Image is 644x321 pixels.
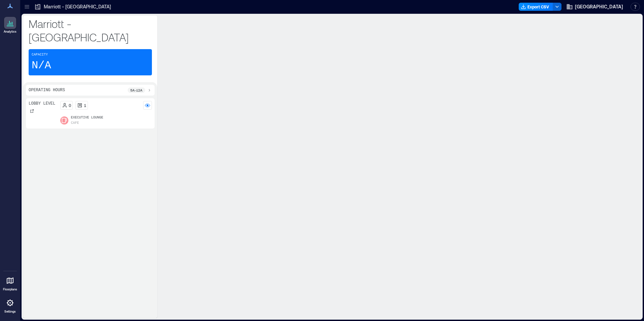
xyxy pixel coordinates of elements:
span: [GEOGRAPHIC_DATA] [575,3,623,10]
p: N/A [32,59,51,72]
p: Settings [4,310,16,314]
p: Floorplans [3,287,17,291]
button: [GEOGRAPHIC_DATA] [564,1,625,12]
p: Capacity [32,52,48,58]
p: 1 [84,103,86,108]
p: Marriott - [GEOGRAPHIC_DATA] [29,17,152,44]
a: Settings [2,295,18,316]
p: Lobby Level [29,101,55,106]
p: Operating Hours [29,87,65,93]
p: 0 [69,103,71,108]
p: Executive Lounge [71,115,103,120]
button: Export CSV [519,3,553,11]
p: 5a - 12a [130,87,142,93]
p: Analytics [4,30,17,34]
a: Floorplans [1,273,19,293]
p: Cafe [71,120,79,126]
a: Analytics [2,15,19,36]
p: Marriott - [GEOGRAPHIC_DATA] [44,3,111,10]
